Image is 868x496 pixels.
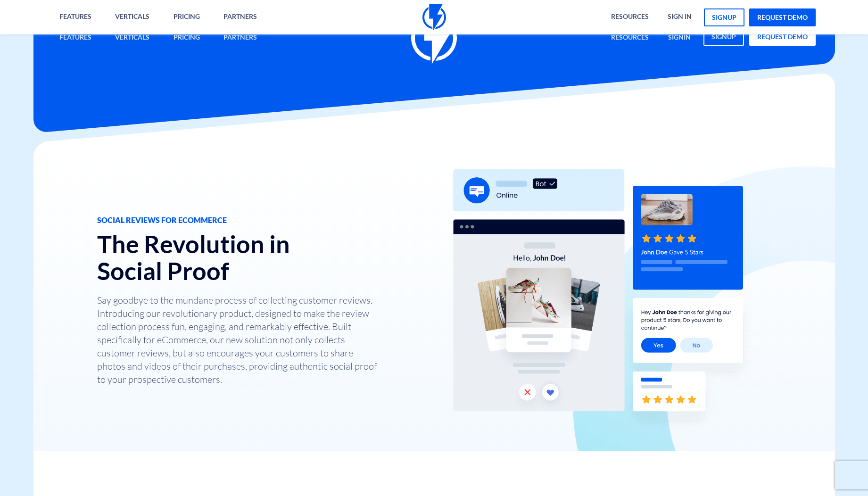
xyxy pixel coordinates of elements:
a: Resources [604,28,656,48]
p: Say goodbye to the mundane process of collecting customer reviews. Introducing our revolutionary ... [97,294,380,386]
a: signup [704,8,744,26]
h2: The Revolution in Social Proof [97,231,427,284]
a: signin [661,28,698,48]
a: signup [703,28,744,46]
span: SOCIAL REVIEWS FOR ECOMMERCE [97,215,427,226]
a: request demo [749,8,816,26]
a: Verticals [108,28,157,48]
a: Features [52,28,99,48]
a: Pricing [166,28,207,48]
a: request demo [749,28,816,46]
a: Partners [216,28,264,48]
